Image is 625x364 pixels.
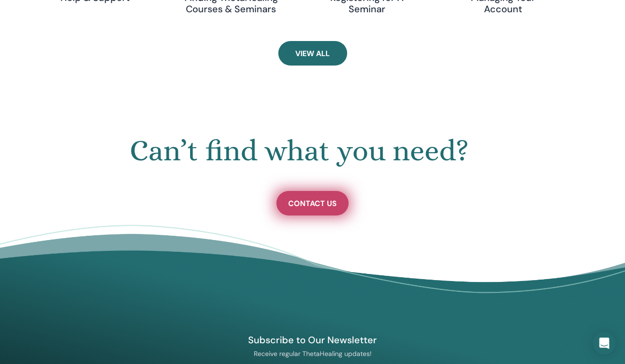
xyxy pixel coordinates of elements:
a: Contact Us [276,191,349,215]
p: Receive regular ThetaHealing updates! [204,349,422,358]
h4: Subscribe to Our Newsletter [204,334,422,346]
div: Open Intercom Messenger [593,332,616,355]
a: View All [278,41,347,66]
span: View All [295,49,330,58]
h1: Can’t find what you need? [41,133,558,168]
span: Contact Us [288,199,337,208]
